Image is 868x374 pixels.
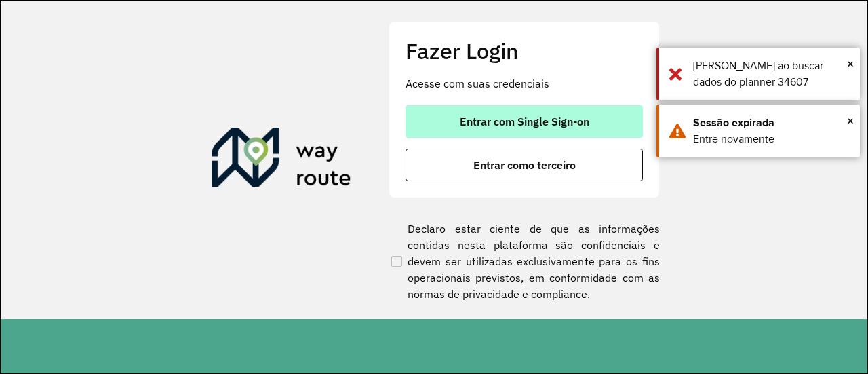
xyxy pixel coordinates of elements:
button: button [406,105,643,138]
span: × [847,111,854,131]
button: button [406,149,643,181]
span: Entrar como terceiro [473,160,576,170]
div: Entre novamente [693,131,850,147]
h2: Fazer Login [406,38,643,64]
img: Roteirizador AmbevTech [212,128,351,193]
div: Sessão expirada [693,115,850,131]
div: [PERSON_NAME] ao buscar dados do planner 34607 [693,58,850,90]
button: Close [847,54,854,74]
p: Acesse com suas credenciais [406,75,643,92]
label: Declaro estar ciente de que as informações contidas nesta plataforma são confidenciais e devem se... [389,221,660,302]
span: Entrar com Single Sign-on [460,116,589,127]
span: × [847,54,854,74]
button: Close [847,111,854,131]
